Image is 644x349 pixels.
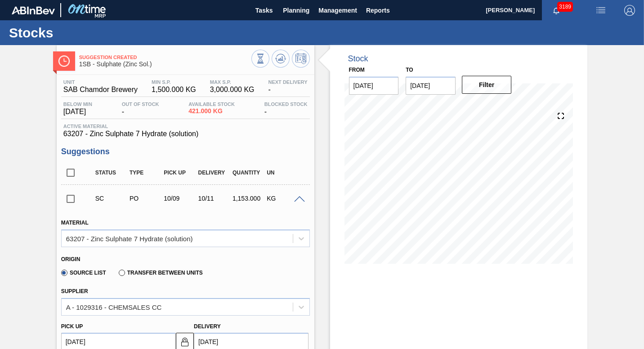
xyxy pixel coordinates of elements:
[93,170,130,176] div: Status
[266,79,309,94] div: -
[595,5,606,16] img: userActions
[188,108,235,115] span: 421.000 KG
[194,323,221,330] label: Delivery
[63,108,92,116] span: [DATE]
[406,67,413,73] label: to
[542,4,571,17] button: Notifications
[79,55,251,60] span: Suggestion Created
[63,79,138,85] span: Unit
[63,86,138,94] span: SAB Chamdor Brewery
[152,79,196,85] span: MIN S.P.
[61,288,88,294] label: Supplier
[210,79,255,85] span: MAX S.P.
[366,5,390,16] span: Reports
[264,195,301,202] div: KG
[254,5,274,16] span: Tasks
[318,5,357,16] span: Management
[66,303,162,311] div: A - 1029316 - CHEMSALES CC
[349,77,399,95] input: mm/dd/yyyy
[79,61,251,68] span: 1SB - Sulphate (Zinc Sol.)
[349,67,365,73] label: From
[196,195,233,202] div: 10/11/2025
[119,270,203,276] label: Transfer between Units
[120,101,161,116] div: -
[61,147,310,156] h3: Suggestions
[230,170,267,176] div: Quantity
[462,76,512,94] button: Filter
[272,50,290,68] button: Update Chart
[93,195,130,202] div: Suggestion Created
[624,5,635,16] img: Logout
[283,5,309,16] span: Planning
[61,220,89,226] label: Material
[63,124,308,129] span: Active Material
[9,28,169,38] h1: Stocks
[557,2,573,12] span: 3189
[63,101,92,107] span: Below Min
[262,101,310,116] div: -
[66,234,193,242] div: 63207 - Zinc Sulphate 7 Hydrate (solution)
[179,336,190,347] img: locked
[264,101,308,107] span: Blocked Stock
[230,195,267,202] div: 1,153.000
[251,50,269,68] button: Stocks Overview
[292,50,310,68] button: Schedule Inventory
[61,323,83,330] label: Pick up
[268,79,307,85] span: Next Delivery
[152,86,196,94] span: 1,500.000 KG
[406,77,456,95] input: mm/dd/yyyy
[161,170,198,176] div: Pick up
[63,130,308,138] span: 63207 - Zinc Sulphate 7 Hydrate (solution)
[58,55,70,67] img: Ícone
[127,170,164,176] div: Type
[348,54,368,64] div: Stock
[196,170,233,176] div: Delivery
[161,195,198,202] div: 10/09/2025
[61,256,80,262] label: Origin
[61,270,106,276] label: Source List
[264,170,301,176] div: UN
[210,86,255,94] span: 3,000.000 KG
[127,195,164,202] div: Purchase order
[12,6,55,14] img: TNhmsLtSVTkK8tSr43FrP2fwEKptu5GPRR3wAAAABJRU5ErkJggg==
[122,101,159,107] span: Out Of Stock
[188,101,235,107] span: Available Stock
